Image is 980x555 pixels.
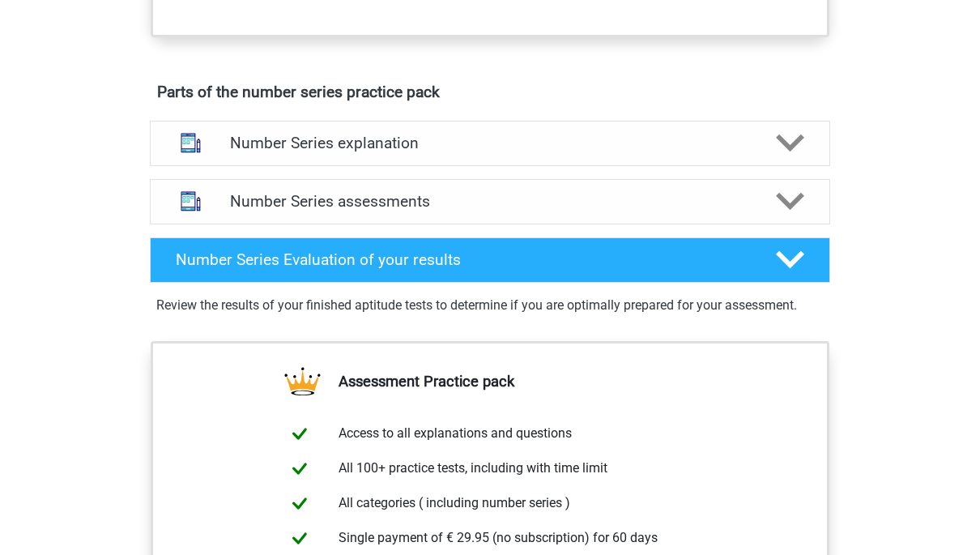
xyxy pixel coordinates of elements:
[176,250,750,269] h4: Number Series Evaluation of your results
[170,122,211,164] img: number series explanations
[143,121,837,166] a: explanations Number Series explanation
[230,134,750,152] h4: Number Series explanation
[143,237,837,283] a: Number Series Evaluation of your results
[156,296,824,315] p: Review the results of your finished aptitude tests to determine if you are optimally prepared for...
[143,179,837,224] a: assessments Number Series assessments
[157,83,823,101] h4: Parts of the number series practice pack
[230,192,750,211] h4: Number Series assessments
[170,181,211,222] img: number series assessments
